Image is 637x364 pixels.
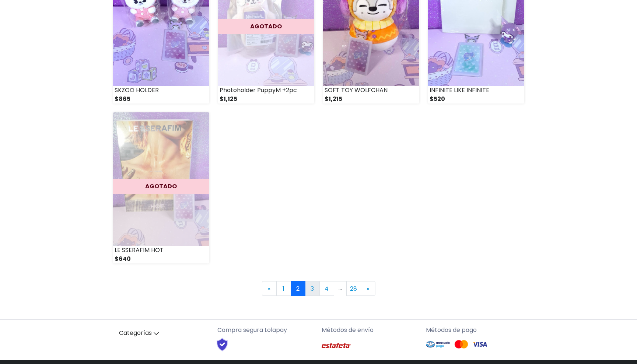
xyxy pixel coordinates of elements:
[113,86,209,95] div: SKZOO HOLDER
[113,95,209,104] div: $865
[346,281,361,296] a: 28
[322,337,351,354] img: Estafeta Logo
[113,179,209,194] div: AGOTADO
[113,281,524,296] nav: Page navigation
[428,86,524,95] div: INFINITE LIKE INFINITE
[319,281,334,296] a: 4
[113,112,209,263] a: AGOTADO LE SSERAFIM HOT $640
[268,284,270,293] span: «
[113,255,209,263] div: $640
[428,95,524,104] div: $520
[454,340,469,349] img: Mastercard Logo
[291,281,305,296] a: 2
[367,284,369,293] span: »
[322,326,420,335] p: Métodos de envío
[323,95,419,104] div: $1,215
[361,281,375,296] a: Next
[113,326,211,341] a: Categorías
[210,337,235,351] img: Shield Logo
[113,246,209,255] div: LE SSERAFIM HOT
[426,326,524,335] p: Métodos de pago
[276,281,291,296] a: 1
[217,326,316,335] p: Compra segura Lolapay
[113,112,209,246] img: small_1747272858451.jpeg
[472,340,487,349] img: Visa Logo
[218,95,314,104] div: $1,125
[323,86,419,95] div: SOFT TOY WOLFCHAN
[262,281,277,296] a: Previous
[426,337,451,351] img: Mercado Pago Logo
[305,281,320,296] a: 3
[218,86,314,95] div: Photoholder PuppyM +2pc
[218,19,314,34] div: AGOTADO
